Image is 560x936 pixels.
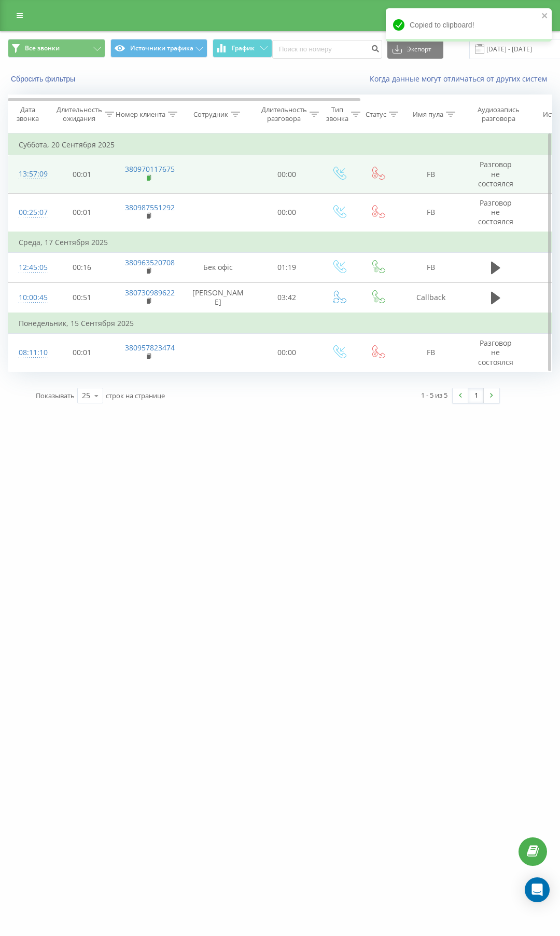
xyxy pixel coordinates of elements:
div: 12:45:05 [19,257,39,278]
div: Длительность разговора [261,105,307,123]
td: 00:00 [255,334,319,372]
span: Показывать [36,391,75,400]
td: FB [397,155,465,194]
button: Сбросить фильтры [8,74,80,84]
span: Все звонки [25,44,60,52]
div: 10:00:45 [19,288,39,308]
button: Все звонки [8,39,105,58]
a: 380963520708 [125,257,175,267]
td: [PERSON_NAME] [182,282,255,313]
td: Callback [397,282,465,313]
td: 00:01 [50,334,115,372]
div: 08:11:10 [19,343,39,363]
div: 25 [82,390,90,401]
div: Длительность ожидания [57,105,102,123]
td: 00:16 [50,252,115,282]
td: 03:42 [255,282,319,313]
td: 01:19 [255,252,319,282]
div: 13:57:09 [19,164,39,184]
td: 00:51 [50,282,115,313]
span: Разговор не состоялся [478,338,513,367]
div: Тип звонка [326,105,348,123]
button: Экспорт [387,40,443,59]
td: FB [397,193,465,232]
div: Сотрудник [193,110,228,119]
td: FB [397,334,465,372]
a: 380987551292 [125,202,175,212]
div: Имя пула [413,110,443,119]
td: 00:00 [255,155,319,194]
button: close [541,11,549,21]
div: Дата звонка [8,105,47,123]
span: Разговор не состоялся [478,159,513,188]
div: Open Intercom Messenger [525,877,550,902]
a: 380970117675 [125,164,175,174]
div: 00:25:07 [19,202,39,223]
td: FB [397,252,465,282]
td: Бек офіс [182,252,255,282]
button: Источники трафика [110,39,208,58]
div: Номер клиента [116,110,165,119]
td: 00:00 [255,193,319,232]
input: Поиск по номеру [272,40,382,59]
a: 380957823474 [125,343,175,352]
button: График [213,39,272,58]
div: Статус [366,110,386,119]
a: 380730989622 [125,288,175,297]
div: Аудиозапись разговора [473,105,524,123]
a: 1 [468,388,484,403]
td: 00:01 [50,193,115,232]
td: 00:01 [50,155,115,194]
span: График [232,45,255,52]
span: строк на странице [106,391,165,400]
div: 1 - 5 из 5 [421,390,447,400]
div: Copied to clipboard! [386,8,552,42]
span: Разговор не состоялся [478,198,513,226]
a: Когда данные могут отличаться от других систем [370,74,552,84]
